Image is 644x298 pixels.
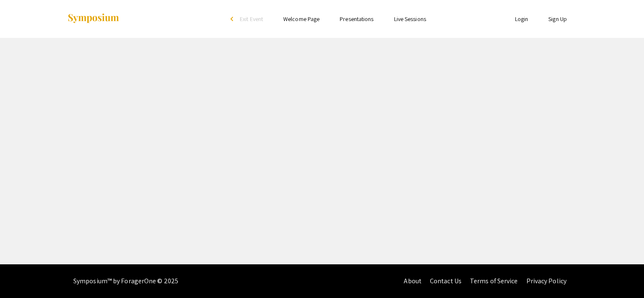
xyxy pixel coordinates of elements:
a: Live Sessions [394,15,426,23]
a: Privacy Policy [526,277,566,285]
a: Contact Us [430,277,462,285]
span: Exit Event [240,15,263,23]
a: Sign Up [548,15,567,23]
div: arrow_back_ios [231,16,236,21]
a: Welcome Page [283,15,319,23]
a: About [404,277,421,285]
div: Symposium™ by ForagerOne © 2025 [73,264,178,298]
a: Presentations [340,15,373,23]
a: Terms of Service [470,277,518,285]
a: Login [515,15,529,23]
img: Symposium by ForagerOne [67,13,120,24]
